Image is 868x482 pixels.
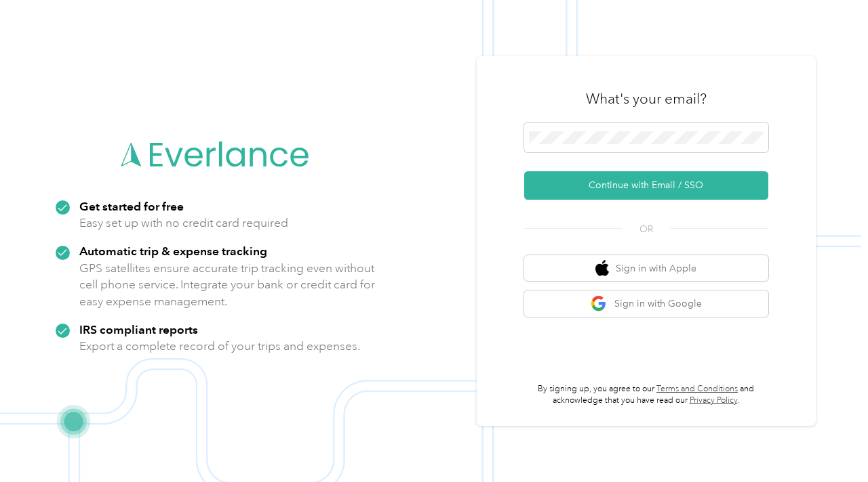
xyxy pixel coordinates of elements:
a: Terms and Conditions [656,384,738,394]
strong: IRS compliant reports [79,322,198,336]
h3: What's your email? [586,89,707,108]
span: OR [623,222,670,236]
p: Export a complete record of your trips and expenses. [79,338,360,355]
p: By signing up, you agree to our and acknowledge that you have read our . [524,383,768,407]
img: apple logo [595,260,609,277]
a: Privacy Policy [690,395,738,406]
button: google logoSign in with Google [524,290,768,317]
button: Continue with Email / SSO [524,171,768,200]
button: apple logoSign in with Apple [524,255,768,282]
strong: Get started for free [79,199,184,213]
img: google logo [591,295,608,312]
strong: Automatic trip & expense tracking [79,244,267,258]
p: GPS satellites ensure accurate trip tracking even without cell phone service. Integrate your bank... [79,260,376,310]
iframe: Everlance-gr Chat Button Frame [792,406,868,482]
p: Easy set up with no credit card required [79,215,288,232]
